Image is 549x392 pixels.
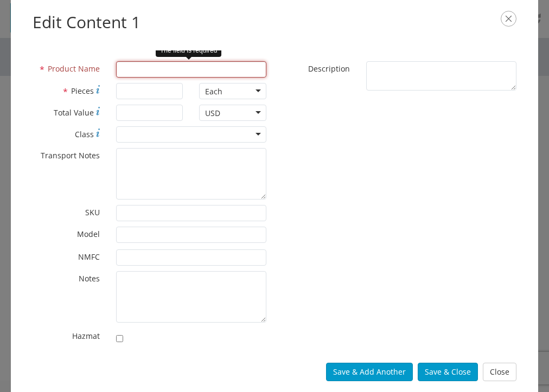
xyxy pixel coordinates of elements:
button: Save & Add Another [326,363,413,381]
span: SKU [85,207,100,217]
button: Save & Close [418,363,478,381]
span: Hazmat [72,331,100,341]
span: Product Name [48,63,100,74]
span: Description [308,63,350,74]
span: Model [77,229,100,239]
span: NMFC [78,252,100,262]
span: Notes [79,273,100,284]
div: USD [205,108,220,119]
button: Close [483,363,516,381]
span: Class [75,129,94,139]
div: Each [205,86,222,97]
span: Transport Notes [41,150,100,160]
span: Pieces [71,86,94,96]
span: Total Value [54,107,94,118]
h2: Edit Content 1 [33,11,516,34]
div: The field is required [156,44,221,57]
